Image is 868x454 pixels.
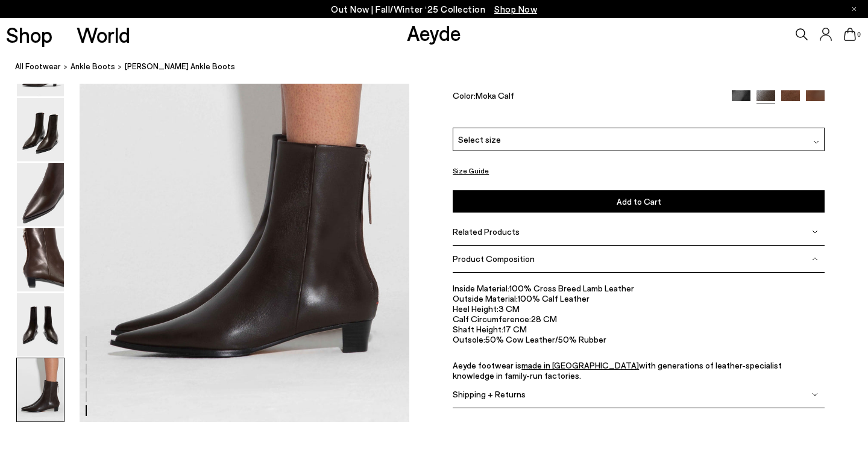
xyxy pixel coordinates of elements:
[453,90,720,104] div: Color:
[453,284,509,294] span: Inside Material:
[6,24,52,45] a: Shop
[453,284,825,294] li: 100% Cross Breed Lamb Leather
[453,325,825,335] li: 17 CM
[453,304,498,314] span: Heel Height:
[812,391,818,397] img: svg%3E
[17,358,64,421] img: Harriet Pointed Ankle Boots - Image 6
[812,256,818,262] img: svg%3E
[812,229,818,235] img: svg%3E
[17,228,64,291] img: Harriet Pointed Ankle Boots - Image 4
[453,314,825,325] li: 28 CM
[453,361,825,381] p: Aeyde footwear is with generations of leather-specialist knowledge in family-run factories.
[453,227,520,237] span: Related Products
[453,335,485,345] span: Outsole:
[453,164,489,179] button: Size Guide
[617,197,661,207] span: Add to Cart
[521,361,639,371] a: made in [GEOGRAPHIC_DATA]
[453,294,518,304] span: Outside Material:
[453,294,825,304] li: 100% Calf Leather
[453,314,531,325] span: Calf Circumference:
[856,31,862,38] span: 0
[71,61,115,71] span: ankle boots
[407,20,461,45] a: Aeyde
[453,335,825,345] li: 50% Cow Leather/50% Rubber
[453,254,535,264] span: Product Composition
[453,390,526,400] span: Shipping + Returns
[71,60,115,73] a: ankle boots
[15,60,61,73] a: All Footwear
[15,51,868,84] nav: breadcrumb
[77,24,130,45] a: World
[453,325,503,335] span: Shaft Height:
[17,293,64,356] img: Harriet Pointed Ankle Boots - Image 5
[844,28,856,41] a: 0
[453,191,825,213] button: Add to Cart
[494,4,537,14] span: Navigate to /collections/new-in
[17,98,64,161] img: Harriet Pointed Ankle Boots - Image 2
[476,90,514,101] span: Moka Calf
[453,304,825,314] li: 3 CM
[458,134,501,146] span: Select size
[331,2,537,17] p: Out Now | Fall/Winter ‘25 Collection
[125,60,235,73] span: [PERSON_NAME] Ankle Boots
[813,139,819,145] img: svg%3E
[17,163,64,226] img: Harriet Pointed Ankle Boots - Image 3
